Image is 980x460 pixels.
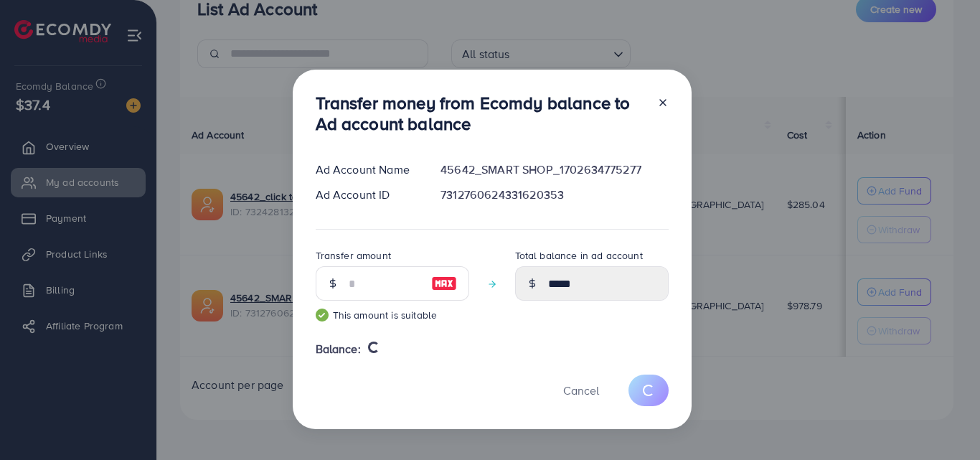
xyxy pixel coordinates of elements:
div: Ad Account ID [304,187,430,203]
div: 45642_SMART SHOP_1702634775277 [429,161,679,178]
iframe: Chat [919,395,969,449]
small: This amount is suitable [316,308,469,322]
div: 7312760624331620353 [429,187,679,203]
img: image [431,275,457,292]
img: guide [316,309,329,321]
button: Cancel [545,375,617,405]
h3: Transfer money from Ecomdy balance to Ad account balance [316,93,646,134]
span: Cancel [563,382,599,398]
span: Balance: [316,341,361,357]
label: Transfer amount [316,248,391,263]
div: Ad Account Name [304,161,430,178]
label: Total balance in ad account [515,248,643,263]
